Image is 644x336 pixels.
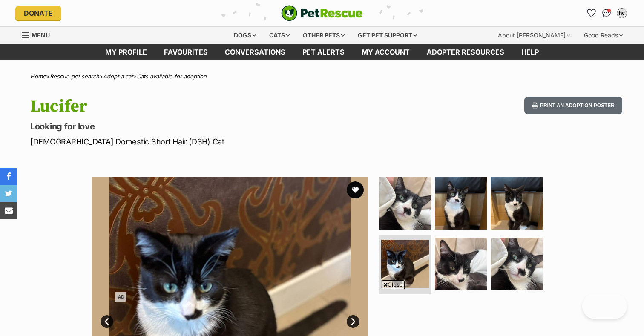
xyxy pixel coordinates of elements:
a: Conversations [600,6,613,20]
div: About [PERSON_NAME] [492,27,576,44]
div: hc [618,9,626,17]
a: Rescue pet search [50,73,99,80]
img: Photo of Lucifer [381,240,429,288]
span: AD [115,292,126,302]
div: Get pet support [352,27,423,44]
a: Pet alerts [294,44,353,60]
a: Help [513,44,547,60]
div: Cats [263,27,296,44]
img: logo-cat-932fe2b9b8326f06289b0f2fb663e598f794de774fb13d1741a6617ecf9a85b4.svg [281,5,363,21]
img: Photo of Lucifer [435,238,487,290]
a: My profile [97,44,155,60]
img: chat-41dd97257d64d25036548639549fe6c8038ab92f7586957e7f3b1b290dea8141.svg [602,9,611,17]
img: Photo of Lucifer [435,177,487,230]
a: Menu [22,27,56,42]
a: Home [30,73,46,80]
a: Adopt a cat [103,73,133,80]
div: Good Reads [578,27,629,44]
button: My account [615,6,629,20]
span: Close [382,280,405,289]
span: Menu [32,32,50,39]
img: Photo of Lucifer [491,238,543,290]
a: Favourites [155,44,216,60]
a: Prev [101,315,113,328]
ul: Account quick links [584,6,629,20]
a: PetRescue [281,5,363,21]
div: Dogs [228,27,262,44]
img: Photo of Lucifer [379,177,431,230]
div: Other pets [297,27,351,44]
a: Cats available for adoption [137,73,207,80]
p: [DEMOGRAPHIC_DATA] Domestic Short Hair (DSH) Cat [30,136,391,147]
h1: Lucifer [30,97,391,116]
img: Photo of Lucifer [491,177,543,230]
a: My account [353,44,418,60]
button: Print an adoption poster [524,97,622,114]
button: favourite [347,181,364,198]
a: Donate [15,6,61,20]
p: Looking for love [30,121,391,132]
a: Favourites [584,6,598,20]
a: Adopter resources [418,44,513,60]
iframe: Help Scout Beacon - Open [582,293,627,319]
div: > > > [9,73,635,80]
a: conversations [216,44,294,60]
